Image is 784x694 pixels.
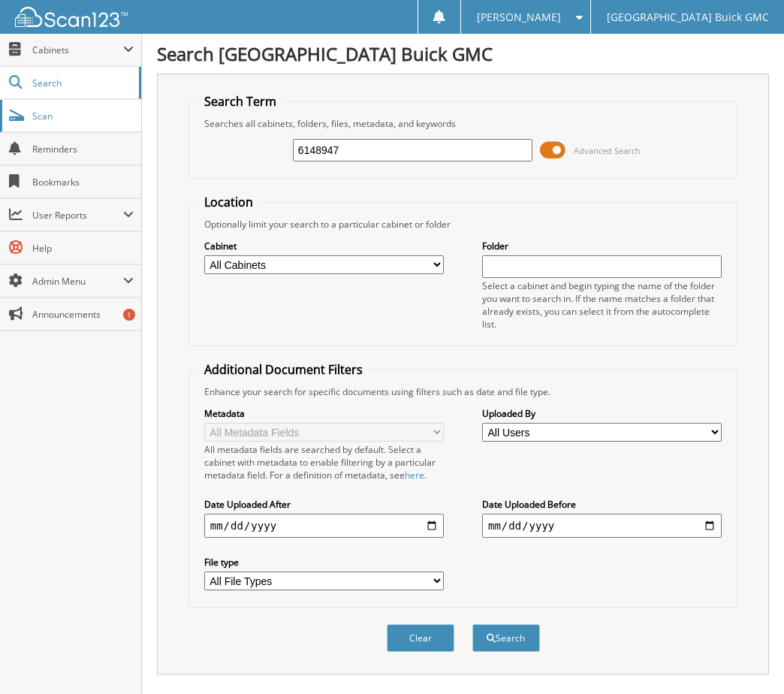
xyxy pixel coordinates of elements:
[197,93,284,110] legend: Search Term
[32,176,134,189] span: Bookmarks
[32,143,134,155] span: Reminders
[405,469,424,481] a: here
[32,77,131,89] span: Search
[574,145,641,156] span: Advanced Search
[197,361,370,378] legend: Additional Document Filters
[32,209,123,222] span: User Reports
[197,385,730,398] div: Enhance your search for specific documents using filters such as date and file type.
[32,275,123,288] span: Admin Menu
[197,218,730,231] div: Optionally limit your search to a particular cabinet or folder
[482,240,722,252] label: Folder
[32,242,134,255] span: Help
[482,498,722,511] label: Date Uploaded Before
[387,624,454,652] button: Clear
[477,13,561,22] span: [PERSON_NAME]
[32,44,123,56] span: Cabinets
[204,240,444,252] label: Cabinet
[157,41,769,66] h1: Search [GEOGRAPHIC_DATA] Buick GMC
[482,279,722,330] div: Select a cabinet and begin typing the name of the folder you want to search in. If the name match...
[607,13,769,22] span: [GEOGRAPHIC_DATA] Buick GMC
[197,194,261,210] legend: Location
[204,556,444,569] label: File type
[32,110,134,122] span: Scan
[197,117,730,130] div: Searches all cabinets, folders, files, metadata, and keywords
[472,624,540,652] button: Search
[204,498,444,511] label: Date Uploaded After
[204,443,444,481] div: All metadata fields are searched by default. Select a cabinet with metadata to enable filtering b...
[32,308,134,321] span: Announcements
[15,7,128,27] img: scan123-logo-white.svg
[204,514,444,538] input: start
[204,407,444,420] label: Metadata
[482,407,722,420] label: Uploaded By
[123,309,135,321] div: 1
[482,514,722,538] input: end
